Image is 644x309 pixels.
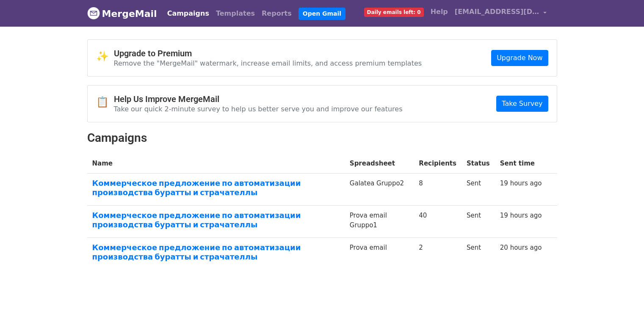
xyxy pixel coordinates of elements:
[345,154,414,174] th: Spreadsheet
[500,179,542,187] a: 19 hours ago
[500,212,542,219] a: 19 hours ago
[87,5,157,22] a: MergeMail
[164,5,213,22] a: Campaigns
[92,179,340,197] a: Коммерческое предложение по автоматизации производства буратты и страчателлы
[455,7,539,17] span: [EMAIL_ADDRESS][DOMAIN_NAME]
[114,48,422,58] h4: Upgrade to Premium
[462,174,495,206] td: Sent
[92,211,340,229] a: Коммерческое предложение по автоматизации производства буратты и страчателлы
[414,238,462,270] td: 2
[414,206,462,238] td: 40
[258,5,295,22] a: Reports
[87,154,345,174] th: Name
[451,3,550,23] a: [EMAIL_ADDRESS][DOMAIN_NAME]
[414,174,462,206] td: 8
[364,8,424,17] span: Daily emails left: 0
[96,50,114,63] span: ✨
[345,238,414,270] td: Prova email
[500,244,542,251] a: 20 hours ago
[414,154,462,174] th: Recipients
[92,243,340,261] a: Коммерческое предложение по автоматизации производства буратты и страчателлы
[491,50,548,66] a: Upgrade Now
[361,3,427,20] a: Daily emails left: 0
[299,8,345,20] a: Open Gmail
[495,154,547,174] th: Sent time
[462,206,495,238] td: Sent
[114,105,403,113] p: Take our quick 2-minute survey to help us better serve you and improve our features
[427,3,451,20] a: Help
[87,7,100,19] img: MergeMail logo
[96,96,114,108] span: 📋
[462,238,495,270] td: Sent
[114,94,403,104] h4: Help Us Improve MergeMail
[87,131,557,145] h2: Campaigns
[345,174,414,206] td: Galatea Gruppo2
[213,5,258,22] a: Templates
[114,59,422,68] p: Remove the "MergeMail" watermark, increase email limits, and access premium templates
[345,206,414,238] td: Prova email Gruppo1
[496,96,548,112] a: Take Survey
[462,154,495,174] th: Status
